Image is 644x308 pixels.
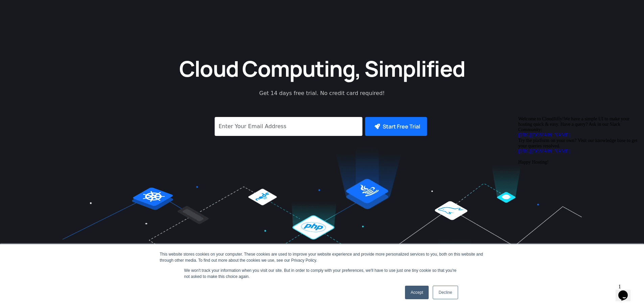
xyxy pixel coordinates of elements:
h1: Cloud Computing, Simplified [170,54,474,82]
a: Decline [433,286,458,299]
p: We won't track your information when you visit our site. But in order to comply with your prefere... [184,267,460,280]
iframe: chat widget [616,281,637,301]
input: Enter Your Email Address [215,117,362,136]
div: This website stores cookies on your computer. These cookies are used to improve your website expe... [160,251,484,263]
a: [URL][DOMAIN_NAME] [3,35,54,40]
span: Welcome to CloudJiffy!We have a simple UI to make your hosting quick & easy. Have a query? Ask in... [3,3,122,51]
a: [URL][DOMAIN_NAME] [3,19,54,24]
iframe: chat widget [516,114,637,278]
p: Get 14 days free trial. No credit card required! [229,89,415,97]
div: Welcome to CloudJiffy!We have a simple UI to make your hosting quick & easy. Have a query? Ask in... [3,3,124,51]
a: Accept [405,286,429,299]
button: Start Free Trial [365,117,427,136]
